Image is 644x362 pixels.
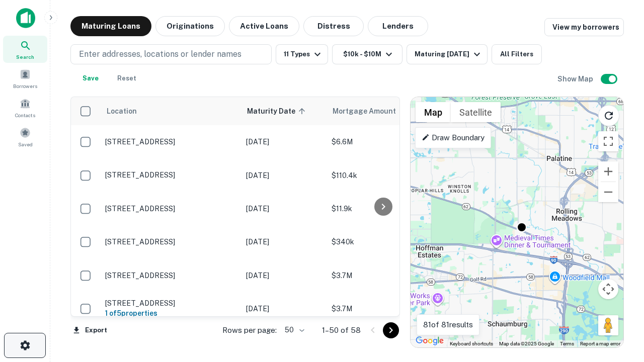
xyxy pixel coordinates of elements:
[598,279,618,299] button: Map camera controls
[598,105,619,126] button: Reload search area
[246,170,321,181] p: [DATE]
[327,97,437,125] th: Mortgage Amount
[492,44,542,64] button: All Filters
[332,236,432,247] p: $340k
[111,68,143,88] button: Reset
[423,319,473,331] p: 81 of 81 results
[598,131,618,151] button: Toggle fullscreen view
[246,136,321,147] p: [DATE]
[3,65,47,92] a: Borrowers
[105,170,236,179] p: [STREET_ADDRESS]
[246,303,321,314] p: [DATE]
[422,132,485,144] p: Draw Boundary
[15,111,35,119] span: Contacts
[557,73,595,84] h6: Show Map
[105,308,236,319] h6: 1 of 5 properties
[332,270,432,281] p: $3.7M
[105,204,236,213] p: [STREET_ADDRESS]
[544,18,624,36] a: View my borrowers
[70,16,151,36] button: Maturing Loans
[105,237,236,246] p: [STREET_ADDRESS]
[598,182,618,202] button: Zoom out
[451,102,501,122] button: Show satellite imagery
[332,303,432,314] p: $3.7M
[322,324,361,336] p: 1–50 of 58
[594,282,644,330] iframe: Chat Widget
[16,8,35,28] img: capitalize-icon.png
[303,16,364,36] button: Distress
[332,136,432,147] p: $6.6M
[415,48,483,60] div: Maturing [DATE]
[105,271,236,280] p: [STREET_ADDRESS]
[155,16,225,36] button: Originations
[246,203,321,214] p: [DATE]
[450,340,493,347] button: Keyboard shortcuts
[580,341,620,346] a: Report a map error
[560,341,574,346] a: Terms (opens in new tab)
[247,105,308,117] span: Maturity Date
[332,170,432,181] p: $110.4k
[3,94,47,121] a: Contacts
[229,16,299,36] button: Active Loans
[383,322,399,338] button: Go to next page
[222,324,277,336] p: Rows per page:
[413,334,446,347] a: Open this area in Google Maps (opens a new window)
[105,299,236,308] p: [STREET_ADDRESS]
[100,97,241,125] th: Location
[70,323,110,338] button: Export
[281,323,306,337] div: 50
[105,137,236,146] p: [STREET_ADDRESS]
[3,36,47,63] a: Search
[413,334,446,347] img: Google
[332,203,432,214] p: $11.9k
[276,44,328,64] button: 11 Types
[18,140,33,148] span: Saved
[332,44,403,64] button: $10k - $10M
[411,97,623,347] div: 0 0
[3,123,47,150] a: Saved
[333,105,409,117] span: Mortgage Amount
[246,270,321,281] p: [DATE]
[368,16,428,36] button: Lenders
[16,53,34,61] span: Search
[407,44,488,64] button: Maturing [DATE]
[79,48,242,60] p: Enter addresses, locations or lender names
[74,68,107,88] button: Save your search to get updates of matches that match your search criteria.
[598,161,618,182] button: Zoom in
[13,82,37,90] span: Borrowers
[499,341,554,346] span: Map data ©2025 Google
[241,97,327,125] th: Maturity Date
[106,105,137,117] span: Location
[416,102,451,122] button: Show street map
[246,236,321,247] p: [DATE]
[70,44,272,64] button: Enter addresses, locations or lender names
